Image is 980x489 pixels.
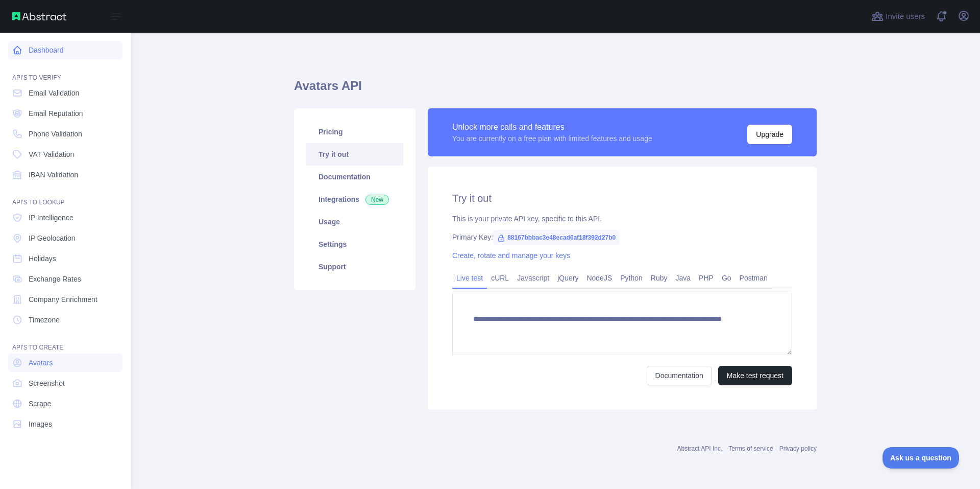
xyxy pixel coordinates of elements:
a: Abstract API Inc. [677,445,723,452]
div: API'S TO CREATE [8,331,122,352]
a: Email Validation [8,84,122,102]
div: API'S TO LOOKUP [8,186,122,206]
div: Primary Key: [452,232,792,242]
a: Email Reputation [8,104,122,123]
span: IP Geolocation [29,233,76,243]
a: Create, rotate and manage your keys [452,251,570,260]
span: Email Validation [29,88,79,98]
span: VAT Validation [29,149,74,159]
a: cURL [487,270,513,286]
h1: Avatars API [294,78,817,102]
span: Timezone [29,315,60,325]
a: Screenshot [8,374,122,392]
a: IBAN Validation [8,166,122,184]
span: Company Enrichment [29,294,97,305]
span: Invite users [886,11,925,22]
span: Phone Validation [29,129,82,139]
a: jQuery [553,270,582,286]
a: Settings [306,233,403,255]
div: API'S TO VERIFY [8,61,122,82]
span: Holidays [29,253,56,264]
a: Try it out [306,143,403,166]
a: VAT Validation [8,145,122,164]
a: Java [672,270,695,286]
span: Exchange Rates [29,274,81,284]
span: Email Reputation [29,108,83,119]
div: Unlock more calls and features [452,121,652,133]
a: Phone Validation [8,125,122,143]
a: IP Geolocation [8,229,122,247]
a: Exchange Rates [8,270,122,288]
iframe: Toggle Customer Support [883,447,960,469]
a: IP Intelligence [8,208,122,227]
a: Privacy policy [779,445,817,452]
a: Terms of service [728,445,773,452]
span: Avatars [29,358,53,368]
a: Live test [452,270,487,286]
a: Usage [306,211,403,233]
a: Images [8,415,122,433]
button: Upgrade [747,125,792,144]
a: Scrape [8,394,122,413]
span: IBAN Validation [29,170,78,180]
a: Integrations New [306,188,403,211]
a: Postman [736,270,772,286]
a: Javascript [513,270,553,286]
span: 88167bbbac3e48ecad6af18f392d27b0 [493,230,620,245]
span: New [365,195,389,205]
span: Images [29,419,52,429]
span: IP Intelligence [29,213,73,223]
a: Ruby [647,270,672,286]
a: Company Enrichment [8,290,122,309]
span: Scrape [29,399,51,409]
a: Documentation [647,366,712,385]
a: Timezone [8,311,122,329]
a: Python [616,270,647,286]
div: This is your private API key, specific to this API. [452,214,792,224]
a: Go [718,270,736,286]
a: Pricing [306,121,403,143]
span: Screenshot [29,378,65,388]
a: PHP [695,270,718,286]
button: Make test request [718,366,792,385]
img: Abstract API [12,12,66,20]
a: Dashboard [8,41,122,59]
a: NodeJS [582,270,616,286]
div: You are currently on a free plan with limited features and usage [452,133,652,144]
button: Invite users [869,8,927,25]
a: Holidays [8,249,122,268]
a: Avatars [8,354,122,372]
h2: Try it out [452,191,792,205]
a: Support [306,255,403,278]
a: Documentation [306,166,403,188]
